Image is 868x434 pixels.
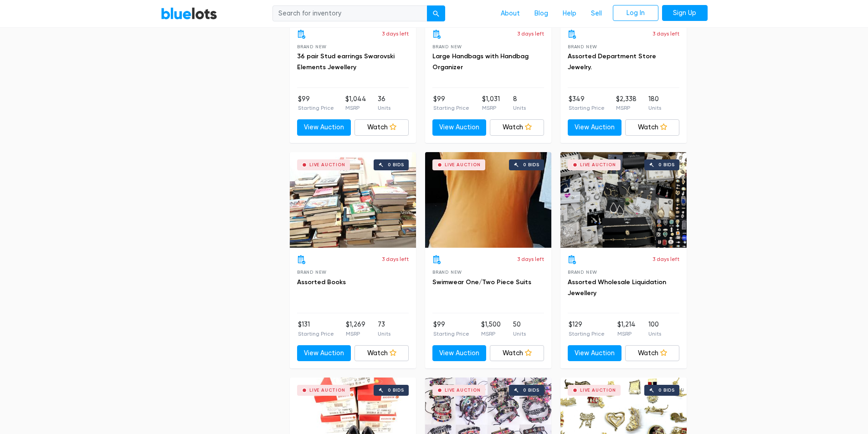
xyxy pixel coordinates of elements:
[481,330,501,338] p: MSRP
[569,330,605,338] p: Starting Price
[433,330,469,338] p: Starting Price
[555,5,584,22] a: Help
[490,119,544,136] a: Watch
[493,5,527,22] a: About
[433,94,469,112] li: $99
[345,94,366,112] li: $1,044
[617,320,636,338] li: $1,214
[298,94,334,112] li: $99
[580,163,616,167] div: Live Auction
[568,345,622,362] a: View Auction
[616,104,637,112] p: MSRP
[378,330,390,338] p: Units
[297,119,351,136] a: View Auction
[648,320,661,338] li: 100
[432,278,531,286] a: Swimwear One/Two Piece Suits
[513,330,526,338] p: Units
[272,5,427,22] input: Search for inventory
[527,5,555,22] a: Blog
[432,52,529,71] a: Large Handbags with Handbag Organizer
[388,163,404,167] div: 0 bids
[378,94,390,112] li: 36
[648,104,661,112] p: Units
[425,152,551,248] a: Live Auction 0 bids
[161,7,217,20] a: BlueLots
[432,44,462,49] span: Brand New
[652,30,679,38] p: 3 days left
[354,119,409,136] a: Watch
[560,152,687,248] a: Live Auction 0 bids
[523,163,539,167] div: 0 bids
[445,388,481,393] div: Live Auction
[297,278,346,286] a: Assorted Books
[568,44,597,49] span: Brand New
[569,320,605,338] li: $129
[658,163,675,167] div: 0 bids
[658,388,675,393] div: 0 bids
[354,345,409,362] a: Watch
[432,345,487,362] a: View Auction
[662,5,708,21] a: Sign Up
[378,104,390,112] p: Units
[388,388,404,393] div: 0 bids
[648,94,661,112] li: 180
[432,270,462,275] span: Brand New
[490,345,544,362] a: Watch
[382,255,409,263] p: 3 days left
[445,163,481,167] div: Live Auction
[378,320,390,338] li: 73
[298,330,334,338] p: Starting Price
[568,52,656,71] a: Assorted Department Store Jewelry.
[346,330,365,338] p: MSRP
[481,320,501,338] li: $1,500
[297,52,395,71] a: 36 pair Stud earrings Swarovski Elements Jewellery
[513,94,526,112] li: 8
[432,119,487,136] a: View Auction
[569,104,605,112] p: Starting Price
[613,5,658,21] a: Log In
[345,104,366,112] p: MSRP
[625,119,679,136] a: Watch
[569,94,605,112] li: $349
[513,104,526,112] p: Units
[584,5,609,22] a: Sell
[523,388,539,393] div: 0 bids
[580,388,616,393] div: Live Auction
[290,152,416,248] a: Live Auction 0 bids
[433,104,469,112] p: Starting Price
[652,255,679,263] p: 3 days left
[309,388,345,393] div: Live Auction
[517,255,544,263] p: 3 days left
[648,330,661,338] p: Units
[297,44,327,49] span: Brand New
[568,278,666,297] a: Assorted Wholesale Liquidation Jewellery
[382,30,409,38] p: 3 days left
[297,270,327,275] span: Brand New
[309,163,345,167] div: Live Auction
[433,320,469,338] li: $99
[616,94,637,112] li: $2,338
[625,345,679,362] a: Watch
[297,345,351,362] a: View Auction
[513,320,526,338] li: 50
[617,330,636,338] p: MSRP
[346,320,365,338] li: $1,269
[482,94,500,112] li: $1,031
[298,320,334,338] li: $131
[298,104,334,112] p: Starting Price
[482,104,500,112] p: MSRP
[568,270,597,275] span: Brand New
[517,30,544,38] p: 3 days left
[568,119,622,136] a: View Auction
